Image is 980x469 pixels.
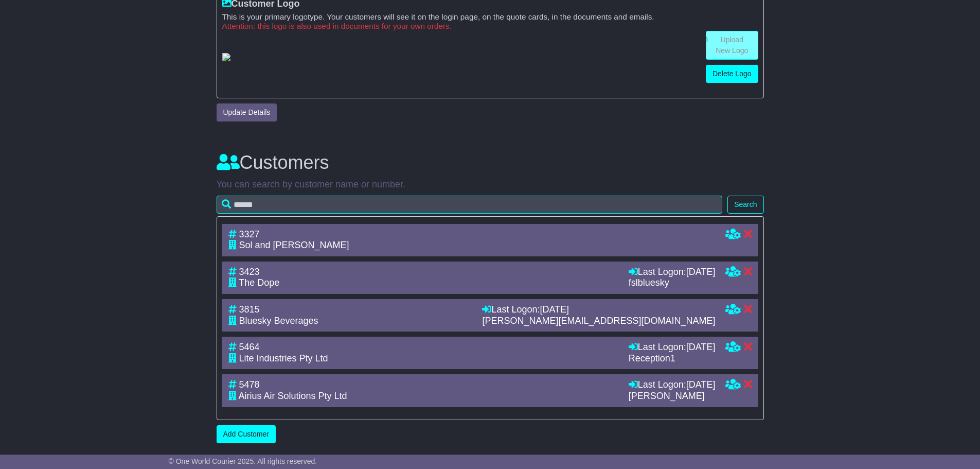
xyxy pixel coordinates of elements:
[629,267,716,278] div: Last Logon:
[239,304,260,315] span: 3815
[239,277,279,288] span: The Dope
[727,196,763,214] button: Search
[239,267,260,277] span: 3423
[239,229,260,239] span: 3327
[706,31,758,60] a: Upload New Logo
[222,12,758,22] small: This is your primary logotype. Your customers will see it on the login page, on the quote cards, ...
[217,152,764,173] h3: Customers
[629,353,716,364] div: Reception1
[686,342,716,352] span: [DATE]
[239,353,328,363] span: Lite Industries Pty Ltd
[222,53,230,61] img: GetCustomerLogo
[239,342,260,352] span: 5464
[629,342,716,353] div: Last Logon:
[482,304,715,316] div: Last Logon:
[686,267,716,277] span: [DATE]
[629,391,716,402] div: [PERSON_NAME]
[686,379,716,390] span: [DATE]
[482,316,715,327] div: [PERSON_NAME][EMAIL_ADDRESS][DOMAIN_NAME]
[540,304,569,315] span: [DATE]
[222,22,758,31] small: Attention: this logo is also used in documents for your own orders.
[239,379,260,390] span: 5478
[629,277,716,289] div: fslbluesky
[706,65,758,83] a: Delete Logo
[629,379,716,391] div: Last Logon:
[239,240,349,250] span: Sol and [PERSON_NAME]
[217,179,764,190] p: You can search by customer name or number.
[217,425,276,443] a: Add Customer
[217,103,277,121] button: Update Details
[239,316,318,326] span: Bluesky Beverages
[169,457,317,465] span: © One World Courier 2025. All rights reserved.
[239,391,347,401] span: Airius Air Solutions Pty Ltd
